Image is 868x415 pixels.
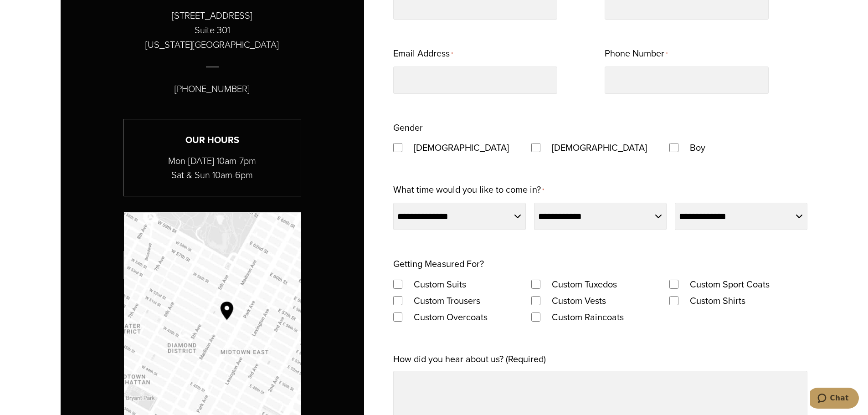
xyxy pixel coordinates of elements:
[393,119,423,136] legend: Gender
[393,256,484,272] legend: Getting Measured For?
[543,309,633,325] label: Custom Raincoats
[405,292,489,309] label: Custom Trousers
[175,82,250,96] p: [PHONE_NUMBER]
[681,292,755,309] label: Custom Shirts
[405,139,518,156] label: [DEMOGRAPHIC_DATA]
[543,139,656,156] label: [DEMOGRAPHIC_DATA]
[393,351,546,367] label: How did you hear about us? (Required)
[124,154,301,182] p: Mon-[DATE] 10am-7pm Sat & Sun 10am-6pm
[145,8,279,52] p: [STREET_ADDRESS] Suite 301 [US_STATE][GEOGRAPHIC_DATA]
[405,309,497,325] label: Custom Overcoats
[405,276,475,292] label: Custom Suits
[543,276,626,292] label: Custom Tuxedos
[393,181,544,199] label: What time would you like to come in?
[810,388,859,410] iframe: Opens a widget where you can chat to one of our agents
[681,139,714,156] label: Boy
[543,292,615,309] label: Custom Vests
[681,276,779,292] label: Custom Sport Coats
[393,45,453,63] label: Email Address
[124,133,301,147] h3: Our Hours
[605,45,668,63] label: Phone Number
